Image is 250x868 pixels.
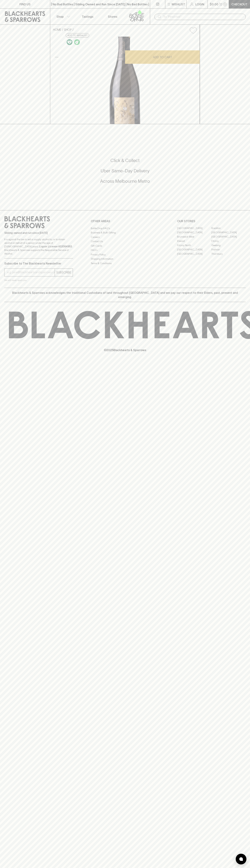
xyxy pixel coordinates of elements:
a: Privacy Policy [91,252,159,257]
p: $0.00 [210,2,218,6]
a: Shipping Information [91,257,159,261]
p: ADD TO CART [153,55,172,59]
p: Checkout [231,2,247,6]
button: ADD TO CART [125,50,200,64]
a: FAQ's [91,248,159,252]
img: bubble-icon [239,857,243,861]
a: [GEOGRAPHIC_DATA] [177,252,211,256]
a: Stores [100,9,125,24]
img: 41519.png [50,37,200,124]
a: Thornbury [211,252,246,256]
a: Geelong [211,243,246,248]
h5: Across Melbourne Metro [4,178,246,184]
input: e.g. jane@blackheartsandsparrows.com.au [7,270,55,275]
a: Gift Cards [91,244,159,248]
a: Contact Us [91,239,159,244]
p: Sibling owned and run since [DATE] [4,231,73,235]
a: SHOP [64,28,72,31]
a: Business & Bulk Gifting [91,231,159,235]
p: Tastings [82,14,93,19]
p: Wishlist [172,2,185,6]
p: We will never spam you [4,278,73,282]
h5: Click & Collect [4,158,246,163]
p: Shop [56,14,64,19]
p: FIND US [19,2,31,6]
a: [GEOGRAPHIC_DATA] [177,226,211,230]
a: [GEOGRAPHIC_DATA] [177,248,211,252]
a: Braddon [211,226,246,230]
a: Brunswick West [177,235,211,239]
a: Organic [73,38,81,46]
a: [GEOGRAPHIC_DATA] [211,230,246,235]
strong: Liquor License #32064953 [39,245,72,248]
a: Made without the use of any animal products. [66,38,73,46]
div: Call to action block [4,143,246,203]
a: Tastings [75,9,100,24]
a: HOME [53,28,61,31]
button: Shop [50,9,75,24]
a: Terms & Conditions [91,261,159,265]
input: Try "Pinot noir" [163,14,243,20]
p: Blackhearts & Sparrows acknowledges the traditional Custodians of land throughout [GEOGRAPHIC_DAT... [7,291,243,299]
p: OTHER AREAS [91,219,159,223]
p: It is against the law to sell or supply alcohol to, or to obtain alcohol on behalf of a person un... [4,238,73,255]
a: [GEOGRAPHIC_DATA] [177,230,211,235]
p: Stores [108,14,117,19]
button: SUBSCRIBE [55,269,73,276]
a: Careers [91,235,159,239]
img: Vegan [67,39,72,45]
p: OUR STORES [177,219,246,223]
button: Add to wishlist [66,33,89,38]
a: Bottle Drop FAQ's [91,226,159,230]
a: [GEOGRAPHIC_DATA] [211,235,246,239]
p: Login [195,2,204,6]
button: Add to wishlist [188,26,198,35]
img: Organic [74,39,80,45]
h5: Uber Same-Day Delivery [4,168,246,174]
a: Fitzroy North [177,243,211,248]
p: SUBSCRIBE [56,270,71,275]
a: Fitzroy [211,239,246,243]
a: Elwood [177,239,211,243]
p: Subscribe to The Blackhearts Newsletter [4,261,73,266]
a: Prahran [211,248,246,252]
p: 0 [224,3,226,5]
